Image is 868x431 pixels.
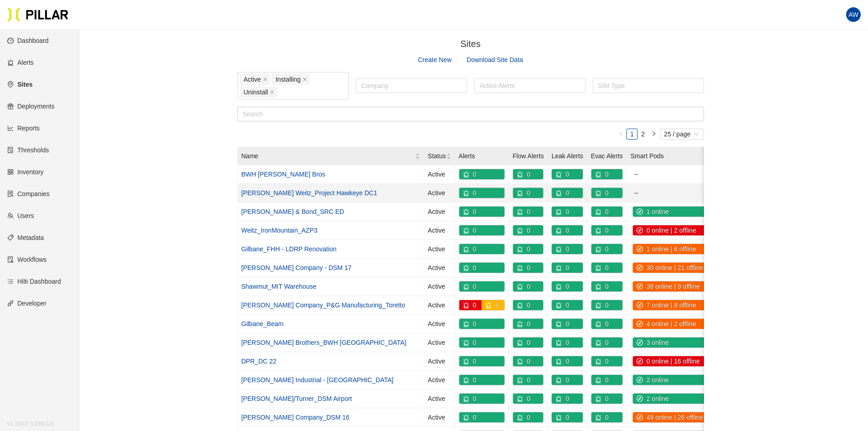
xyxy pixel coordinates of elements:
a: alert0 [591,339,612,346]
a: qrcodeInventory [7,168,44,176]
span: right [651,131,657,136]
a: [PERSON_NAME] Company - DSM 17 [241,264,352,271]
a: solutionCompanies [7,190,50,197]
a: alert0 [552,414,573,421]
a: exceptionThresholds [7,146,49,154]
a: alert0 [513,264,534,271]
a: teamUsers [7,212,34,219]
span: alert [555,171,565,177]
a: alert0 [459,358,480,365]
a: alert0 [591,283,612,290]
a: alert0 [552,264,573,271]
a: alert0 [513,171,534,178]
span: alert [555,283,565,290]
div: 4 online | 2 offline [633,319,700,329]
th: Flow Alerts [509,147,548,165]
a: alert0 [552,227,573,234]
a: line-chartReports [7,125,40,132]
div: 2 online [633,394,673,404]
span: compass [637,302,647,308]
a: alert0 [513,320,534,327]
span: alert [555,246,565,252]
a: 1 [627,129,637,139]
span: alert [517,395,527,402]
a: environmentSites [7,81,32,88]
span: alert [555,414,565,421]
a: alert0 [552,358,573,365]
a: [PERSON_NAME] Company_DSM 16 [241,414,349,421]
span: left [618,131,624,136]
a: alert0 [459,376,480,384]
span: alert [517,302,527,308]
span: alert [463,227,473,234]
span: alert [463,414,473,421]
span: alert [555,395,565,402]
a: alert0 [552,208,573,215]
a: alert0 [552,301,573,309]
li: 1 [627,129,637,140]
a: alert0 [591,171,612,178]
span: alert [555,339,565,346]
span: alert [517,377,527,383]
a: alert0 [513,339,534,346]
a: alert0 [459,320,480,327]
a: alert0 [591,208,612,215]
a: BWH [PERSON_NAME] Bros [241,171,325,178]
div: 7 online | 8 offline [633,300,700,310]
a: alert0 [513,301,534,309]
a: Shawmut_MIT Warehouse [241,283,317,290]
a: alert0 [591,320,612,327]
td: Active [424,352,455,371]
span: 25 / page [664,129,700,139]
span: alert [595,227,605,234]
a: alert0 [513,376,534,384]
span: alert [595,302,605,308]
a: [PERSON_NAME] & Bond_SRC ED [241,208,344,215]
a: alert0 [459,227,480,234]
span: Installing [276,74,301,84]
a: alert0 [552,245,573,253]
a: alert0 [591,414,612,421]
a: alert0 [459,283,480,290]
span: alert [517,246,527,252]
a: alert0 [552,376,573,384]
a: [PERSON_NAME] Company_P&G Manufacturing_Toretto [241,301,406,309]
span: alert [517,321,527,327]
a: Pillar Technologies [7,7,68,22]
td: Active [424,296,455,315]
div: 38 online | 9 offline [633,281,704,291]
span: alert [517,414,527,421]
span: Sites [460,39,480,49]
span: alert [517,227,527,234]
span: alert [517,265,527,271]
a: alert0 [459,208,480,215]
a: [PERSON_NAME] Brothers_BWH [GEOGRAPHIC_DATA] [241,339,406,346]
a: alert0 [459,264,480,271]
span: alert [463,358,473,364]
th: Leak Alerts [548,147,587,165]
td: Active [424,184,455,203]
span: compass [637,339,647,346]
a: alert0 [552,320,573,327]
a: 2 [638,129,648,139]
input: Search [237,107,704,121]
span: compass [637,395,647,402]
td: Active [424,259,455,277]
a: Create New [418,56,452,63]
span: alert [555,302,565,308]
a: alert0 [591,395,612,402]
span: alert [555,227,565,234]
a: auditWorkflows [7,256,46,263]
td: Active [424,221,455,240]
a: alert0 [513,414,534,421]
span: alert [517,208,527,215]
a: apiDeveloper [7,300,46,307]
a: [PERSON_NAME] Industrial - [GEOGRAPHIC_DATA] [241,376,394,384]
div: 1 online [633,207,673,217]
td: Active [424,333,455,352]
span: alert [517,171,527,177]
span: alert [555,208,565,215]
td: Active [424,315,455,333]
a: alert0 [513,227,534,234]
a: tagMetadata [7,234,44,241]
